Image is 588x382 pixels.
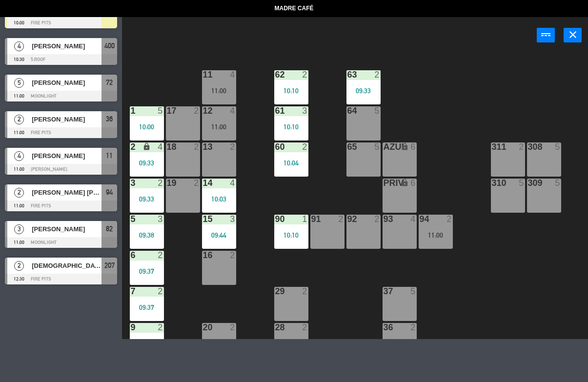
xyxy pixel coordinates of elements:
[519,142,525,151] div: 2
[275,142,276,151] div: 60
[131,106,131,115] div: 1
[401,179,409,187] i: lock
[14,151,24,161] span: 4
[131,215,131,223] div: 5
[203,70,203,79] div: 11
[347,142,348,151] div: 65
[203,106,203,115] div: 12
[202,196,236,202] div: 10:03
[32,41,101,51] span: [PERSON_NAME]
[158,106,163,115] div: 5
[384,287,384,296] div: 37
[32,151,101,161] span: [PERSON_NAME]
[130,160,164,166] div: 09:33
[104,40,115,52] span: 400
[230,106,236,115] div: 4
[401,142,409,151] i: lock
[203,251,203,260] div: 16
[555,142,561,151] div: 5
[230,70,236,79] div: 4
[230,323,236,332] div: 2
[275,215,276,223] div: 90
[410,215,416,223] div: 4
[540,29,552,40] i: power_input
[374,215,380,223] div: 2
[419,232,453,239] div: 11:00
[564,28,582,42] button: close
[131,251,131,260] div: 6
[202,232,236,239] div: 09:44
[230,179,236,187] div: 4
[158,251,163,260] div: 2
[130,196,164,202] div: 09:33
[194,106,200,115] div: 2
[32,78,101,88] span: [PERSON_NAME]
[410,323,416,332] div: 2
[14,41,24,51] span: 4
[346,87,381,94] div: 09:33
[492,142,492,151] div: 311
[130,232,164,239] div: 09:38
[302,106,308,115] div: 3
[410,179,416,187] div: 6
[528,142,528,151] div: 308
[14,188,24,198] span: 2
[32,261,101,271] span: [DEMOGRAPHIC_DATA][PERSON_NAME]
[106,150,113,161] span: 11
[537,28,555,42] button: power_input
[32,224,101,234] span: [PERSON_NAME]
[302,142,308,151] div: 2
[567,29,579,40] i: close
[274,123,308,130] div: 10:10
[384,215,384,223] div: 93
[384,142,384,151] div: AZUL
[274,232,308,239] div: 10:10
[131,287,131,296] div: 7
[194,142,200,151] div: 2
[230,142,236,151] div: 2
[275,323,276,332] div: 28
[275,287,276,296] div: 29
[194,179,200,187] div: 2
[410,287,416,296] div: 5
[14,261,24,271] span: 2
[158,179,163,187] div: 2
[131,323,131,332] div: 9
[106,186,113,198] span: 94
[142,142,151,151] i: lock
[374,70,380,79] div: 2
[302,70,308,79] div: 2
[158,142,163,151] div: 4
[158,215,163,223] div: 3
[275,106,276,115] div: 61
[347,106,348,115] div: 64
[131,179,131,187] div: 3
[106,113,113,125] span: 36
[384,323,384,332] div: 36
[130,123,164,130] div: 10:00
[106,223,113,235] span: 82
[347,215,348,223] div: 92
[32,114,101,124] span: [PERSON_NAME]
[130,268,164,275] div: 09:37
[275,4,314,14] span: Madre Café
[302,323,308,332] div: 2
[106,77,113,88] span: 72
[14,224,24,234] span: 3
[338,215,344,223] div: 2
[131,142,131,151] div: 2
[14,115,24,124] span: 2
[203,142,203,151] div: 13
[374,142,380,151] div: 5
[230,251,236,260] div: 2
[274,87,308,94] div: 10:10
[158,287,163,296] div: 2
[230,215,236,223] div: 3
[446,215,452,223] div: 2
[519,179,525,187] div: 5
[203,323,203,332] div: 20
